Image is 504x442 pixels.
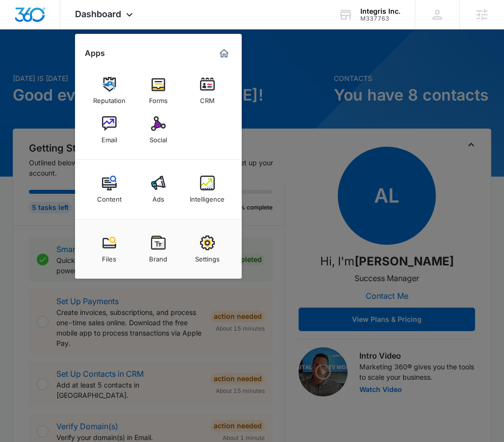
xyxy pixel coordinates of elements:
div: Brand [149,250,167,263]
a: Marketing 360® Dashboard [216,46,232,61]
div: Reputation [93,92,126,104]
div: Content [97,190,122,203]
div: Intelligence [190,190,225,203]
div: Files [102,250,116,263]
a: Email [91,111,128,149]
div: account id [360,15,401,22]
a: Intelligence [189,171,226,208]
a: Social [140,111,177,149]
div: Email [101,131,117,144]
a: Content [91,171,128,208]
a: Ads [140,171,177,208]
span: Dashboard [75,9,121,19]
h2: Apps [85,49,105,58]
div: account name [360,7,401,15]
div: Forms [149,92,168,104]
a: Settings [189,231,226,268]
a: Brand [140,231,177,268]
div: Settings [195,250,220,263]
div: CRM [200,92,215,104]
a: Files [91,231,128,268]
a: Reputation [91,72,128,109]
a: CRM [189,72,226,109]
div: Ads [152,190,164,203]
a: Forms [140,72,177,109]
div: Social [150,131,167,144]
